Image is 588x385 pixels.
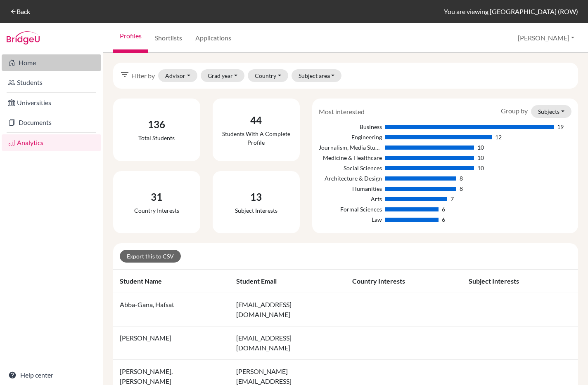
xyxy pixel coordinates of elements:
a: arrow_backBack [10,7,30,15]
div: Architecture & Design [319,174,382,183]
a: Applications [189,23,238,53]
button: Grad year [201,69,245,82]
td: [EMAIL_ADDRESS][DOMAIN_NAME] [230,326,346,360]
td: [EMAIL_ADDRESS][DOMAIN_NAME] [230,293,346,326]
div: Humanities [319,184,382,193]
div: Medicine & Healthcare [319,153,382,162]
div: Formal Sciences [319,205,382,214]
div: Journalism, Media Studies & Communication [319,143,382,152]
a: Profiles [113,23,148,53]
div: 6 [442,205,445,214]
div: Total students [138,134,175,142]
div: 136 [138,117,175,132]
td: Abba-Gana, Hafsat [113,293,230,326]
div: 8 [460,184,463,193]
div: Group by [495,105,578,118]
button: Advisor [158,69,197,82]
i: arrow_back [10,8,17,15]
th: Subject interests [462,270,579,293]
a: Help center [2,367,101,383]
div: 31 [134,190,179,204]
td: [PERSON_NAME] [113,326,230,360]
div: Students with a complete profile [219,129,293,147]
div: You are viewing [GEOGRAPHIC_DATA] (ROW) [444,7,578,16]
div: Law [319,215,382,224]
a: Export this to CSV [120,250,181,263]
img: Bridge-U [7,31,40,45]
div: Country interests [134,206,179,215]
th: Student name [113,270,230,293]
div: Social Sciences [319,164,382,172]
div: 13 [235,190,277,204]
a: Home [2,54,101,71]
button: [PERSON_NAME] [514,30,578,46]
div: Arts [319,195,382,203]
div: 44 [219,113,293,128]
a: Shortlists [148,23,189,53]
div: 8 [460,174,463,183]
a: Universities [2,94,101,111]
a: Students [2,74,101,91]
button: Subject area [292,69,342,82]
div: 10 [477,143,484,152]
button: Subjects [531,105,571,118]
th: Country interests [346,270,462,293]
div: Business [319,122,382,131]
button: Country [248,69,288,82]
div: 12 [495,133,502,141]
a: Analytics [2,134,101,151]
div: 10 [477,164,484,172]
a: Documents [2,114,101,131]
div: Engineering [319,133,382,141]
div: 6 [442,215,445,224]
div: 10 [477,153,484,162]
th: Student email [230,270,346,293]
div: Subject interests [235,206,277,215]
i: filter_list [120,70,130,80]
div: 7 [450,195,454,203]
div: Most interested [313,107,371,117]
div: 19 [557,122,564,131]
span: Filter by [131,71,155,81]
